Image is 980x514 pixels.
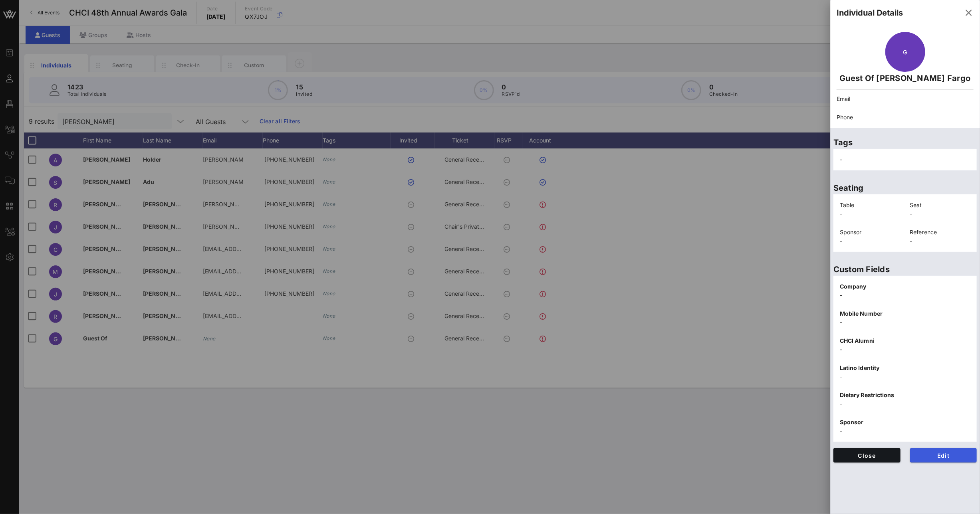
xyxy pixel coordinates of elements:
p: CHCI Alumni [840,336,970,345]
div: Individual Details [837,7,903,19]
p: Dietary Restrictions [840,391,970,399]
p: Reference [910,228,971,237]
p: Sponsor [840,228,901,237]
span: G [903,49,907,55]
p: Table [840,201,901,210]
p: Tags [833,136,977,149]
p: Email [837,95,974,103]
p: - [840,291,970,300]
p: - [910,237,971,245]
p: - [840,372,970,381]
p: Company [840,282,970,291]
p: - [910,210,971,218]
p: - [840,427,970,435]
p: Guest Of [PERSON_NAME] Fargo [837,72,974,85]
p: Custom Fields [833,263,977,276]
p: Mobile Number [840,309,970,318]
p: Latino Identity [840,364,970,372]
span: - [840,156,842,163]
button: Edit [910,448,977,463]
p: - [840,210,901,218]
span: Edit [917,452,971,459]
p: Seat [910,201,971,210]
p: - [840,318,970,327]
p: - [840,345,970,354]
span: Close [840,452,894,459]
p: - [840,399,970,408]
button: Close [833,448,901,463]
p: Seating [833,182,977,194]
p: Sponsor [840,418,970,427]
p: Phone [837,113,974,122]
p: - [840,237,901,245]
